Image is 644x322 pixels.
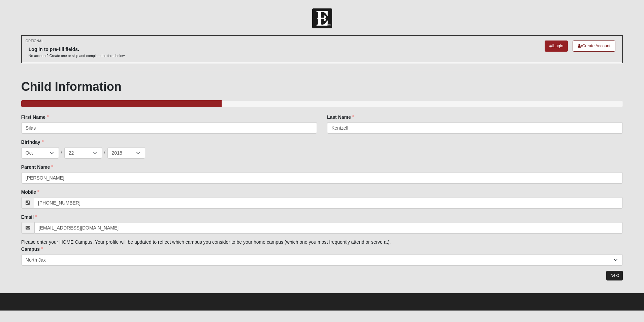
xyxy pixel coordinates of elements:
h1: Child Information [21,79,623,94]
label: Email [21,214,37,220]
h6: Log in to pre-fill fields. [29,47,126,52]
label: Campus [21,246,43,252]
img: Church of Eleven22 Logo [312,8,332,28]
span: / [61,149,62,156]
a: Login [545,41,568,52]
label: Last Name [327,114,354,120]
span: / [104,149,105,156]
small: OPTIONAL [26,38,43,44]
label: First Name [21,114,49,120]
label: Birthday [21,139,44,145]
p: No account? Create one or skip and complete the form below. [29,53,126,58]
a: Next [606,271,623,280]
a: Create Account [573,41,615,52]
div: Please enter your HOME Campus. Your profile will be updated to reflect which campus you consider ... [21,114,623,266]
label: Mobile [21,189,39,195]
label: Parent Name [21,164,54,170]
